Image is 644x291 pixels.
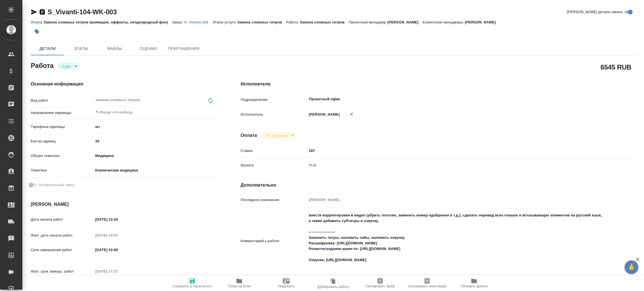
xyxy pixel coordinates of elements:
[365,284,395,288] span: Скопировать бриф
[135,45,162,52] span: Оценки
[93,215,142,223] input: ✎ Введи что-нибудь
[58,63,79,70] div: Сдан
[241,112,307,117] p: Исполнитель
[228,284,251,288] span: Папка на Drive
[93,137,218,145] input: ✎ Введи что-нибудь
[286,20,300,24] p: Работа
[624,260,638,274] button: 🙏
[241,163,307,168] p: Валюта
[300,20,349,24] p: Замена сложных титров
[241,81,638,87] h4: Исполнители
[31,201,218,208] h4: [PERSON_NAME]
[31,9,37,15] button: Скопировать ссылку для ЯМессенджера
[408,284,446,288] span: Скопировать мини-бриф
[310,275,357,291] button: Дублировать работу
[451,275,498,291] button: Обновить файлы
[93,151,218,161] div: Медицина
[31,98,93,103] p: Вид работ
[31,124,93,130] p: Тарифные единицы
[172,284,212,288] span: Сохранить и пересчитать
[307,211,605,270] textarea: внести корректировки в видео (убрать логотип, заменить номер одобрения и т.д.); сделать перевод в...
[31,217,93,222] p: Дата начала работ
[43,20,172,24] p: Замена сложных титров (анимация, эффекты, неоднородный фон)
[357,275,404,291] button: Скопировать бриф
[101,45,128,52] span: Файлы
[345,108,357,120] button: Удалить исполнителя
[169,275,216,291] button: Сохранить и пересчитать
[215,112,216,113] button: Open
[307,196,605,204] input: Пустое поле
[241,97,307,102] p: Подразделение
[261,132,296,139] div: Сдан
[602,99,603,100] button: Open
[39,182,74,188] span: Нотариальный заказ
[31,168,93,173] p: Тематика
[216,275,263,291] button: Папка на Drive
[172,20,184,24] p: Заказ:
[93,122,218,132] div: шт
[241,182,638,189] h4: Дополнительно
[48,8,117,16] a: S_Vivanti-104-WK-003
[241,238,307,244] p: Комментарий к работе
[241,148,307,154] p: Ставка
[31,269,93,274] p: Факт. срок заверш. работ
[39,9,46,15] button: Скопировать ссылку
[93,166,218,175] div: Клиническая медицина
[31,81,218,87] h4: Основная информация
[31,110,93,116] p: Направление перевода
[264,133,289,138] button: Не оплачена
[423,20,465,24] p: Клиентские менеджеры
[317,285,349,289] span: Дублировать работу
[31,139,93,144] p: Кол-во единиц
[31,233,93,238] p: Факт. дата начала работ
[567,9,622,15] span: [PERSON_NAME] детали заказа
[601,62,631,72] h2: 6545 RUB
[31,153,93,159] p: Общая тематика
[68,45,94,52] span: Этапы
[461,284,488,288] span: Обновить файлы
[212,20,237,24] p: Этапы услуги
[237,20,286,24] p: Замена сложных титров
[93,267,142,275] input: Пустое поле
[184,20,212,24] p: S_Vivanti-104
[349,20,387,24] p: Проектный менеджер
[93,231,142,239] input: Пустое поле
[241,197,307,203] p: Последнее изменение
[278,284,295,288] span: Уведомить
[31,20,43,24] p: Услуга
[627,261,636,273] span: 🙏
[184,20,212,24] a: S_Vivanti-104
[241,132,257,139] h4: Оплата
[61,64,73,69] button: Сдан
[93,246,142,254] input: ✎ Введи что-нибудь
[95,109,198,116] input: ✎ Введи что-нибудь
[307,147,605,155] input: ✎ Введи что-нибудь
[31,247,93,253] p: Срок завершения работ
[387,20,423,24] p: [PERSON_NAME]
[168,45,200,52] span: Приглашения
[307,161,605,170] div: RUB
[31,25,43,38] button: Добавить тэг
[263,275,310,291] button: Уведомить
[404,275,451,291] button: Скопировать мини-бриф
[465,20,500,24] p: [PERSON_NAME]
[307,112,340,117] p: [PERSON_NAME]
[31,60,54,70] h2: Работа
[34,45,61,52] span: Детали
